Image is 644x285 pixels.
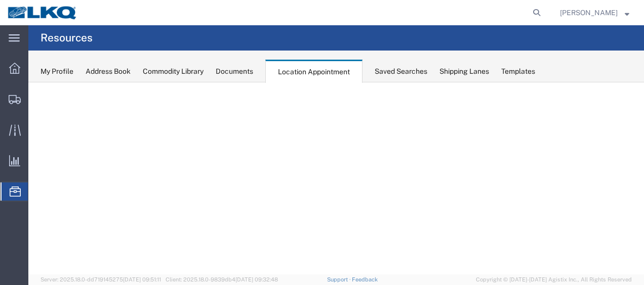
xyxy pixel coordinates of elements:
a: Feedback [352,276,378,282]
span: Server: 2025.18.0-dd719145275 [41,276,161,282]
div: Address Book [86,66,131,77]
iframe: FS Legacy Container [28,82,644,274]
div: Location Appointment [265,60,363,83]
div: Documents [216,66,253,77]
div: My Profile [41,66,73,77]
span: Copyright © [DATE]-[DATE] Agistix Inc., All Rights Reserved [476,275,632,284]
div: Templates [501,66,535,77]
div: Saved Searches [375,66,427,77]
div: Commodity Library [143,66,204,77]
a: Support [327,276,352,282]
span: [DATE] 09:32:48 [235,276,278,282]
img: logo [7,5,78,20]
h4: Resources [41,25,93,51]
span: Client: 2025.18.0-9839db4 [166,276,278,282]
span: Jason Voyles [560,7,618,18]
div: Shipping Lanes [439,66,489,77]
button: [PERSON_NAME] [559,7,630,19]
span: [DATE] 09:51:11 [123,276,161,282]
